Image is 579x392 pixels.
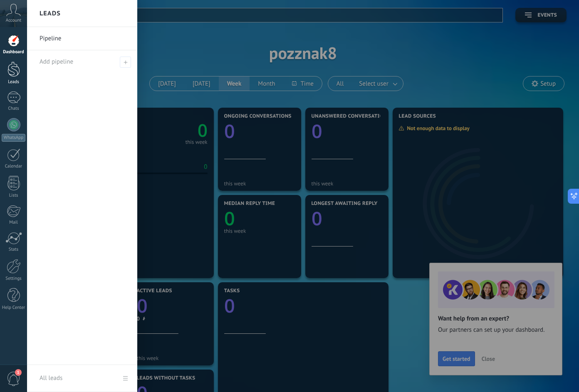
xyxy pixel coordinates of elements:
span: Account [6,18,21,23]
a: All leads [27,365,137,392]
div: Lists [2,193,26,198]
div: Help Center [2,305,26,311]
span: Add pipeline [40,58,73,66]
div: All leads [40,367,62,390]
div: Dashboard [2,49,26,55]
div: Calendar [2,164,26,169]
div: Chats [2,106,26,111]
div: Stats [2,247,26,252]
h2: Leads [40,0,61,27]
span: Add pipeline [120,57,131,68]
div: Mail [2,220,26,225]
div: Settings [2,276,26,281]
span: 1 [15,369,22,376]
div: WhatsApp [2,134,25,142]
div: Leads [2,79,26,85]
a: Pipeline [40,27,129,50]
